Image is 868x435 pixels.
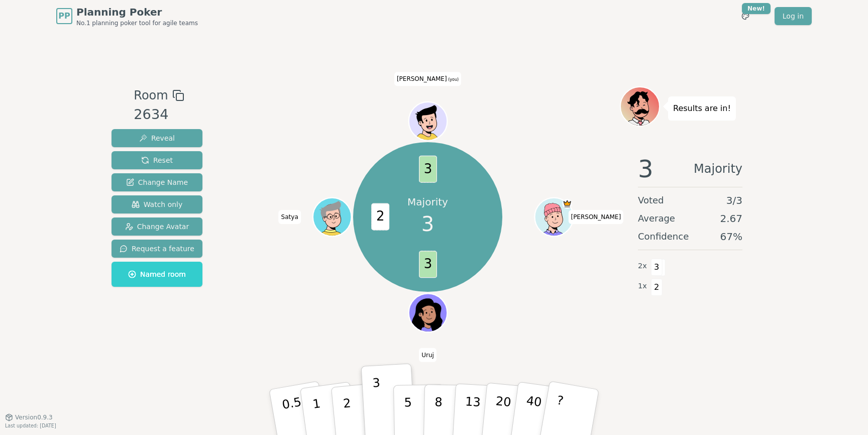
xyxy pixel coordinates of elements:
button: Change Name [112,173,202,191]
span: 3 [638,157,654,181]
span: 2 x [638,261,647,272]
button: Change Avatar [112,217,202,236]
span: 3 / 3 [726,193,742,207]
span: Last updated: [DATE] [5,423,56,428]
a: Log in [775,7,812,25]
div: New! [742,3,771,14]
span: Planning Poker [76,5,198,19]
span: (you) [447,77,459,82]
button: Click to change your avatar [410,103,446,139]
button: New! [736,7,754,25]
p: 3 [372,376,383,430]
span: 3 [651,259,663,276]
span: Change Avatar [125,222,189,232]
span: Click to change your name [419,348,437,362]
span: Reset [141,155,173,165]
span: 67 % [720,230,742,244]
span: Confidence [638,230,689,244]
span: Reveal [139,133,175,143]
p: Majority [407,195,448,209]
span: 2 [371,203,389,231]
span: Average [638,211,675,226]
span: No.1 planning poker tool for agile teams [76,19,198,27]
span: PP [58,10,70,22]
button: Named room [112,262,202,287]
span: Click to change your name [394,72,461,86]
span: 3 [421,209,434,239]
span: 1 x [638,281,647,292]
a: PPPlanning PokerNo.1 planning poker tool for agile teams [56,5,198,27]
span: Click to change your name [279,210,301,224]
p: Results are in! [673,101,731,116]
span: Watch only [132,199,183,209]
button: Version0.9.3 [5,413,53,421]
span: Josh is the host [562,199,572,208]
button: Reset [112,151,202,169]
button: Request a feature [112,240,202,258]
button: Watch only [112,195,202,213]
div: 2634 [134,104,184,125]
button: Reveal [112,129,202,147]
span: Voted [638,193,664,207]
span: 3 [419,251,437,278]
span: Named room [128,269,186,279]
span: Majority [694,157,742,181]
span: Room [134,86,168,104]
span: Request a feature [120,244,194,254]
span: 2 [651,279,663,296]
span: Version 0.9.3 [15,413,53,421]
span: 2.67 [720,211,742,226]
span: 3 [419,156,437,183]
span: Click to change your name [568,210,623,224]
span: Change Name [126,177,188,187]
